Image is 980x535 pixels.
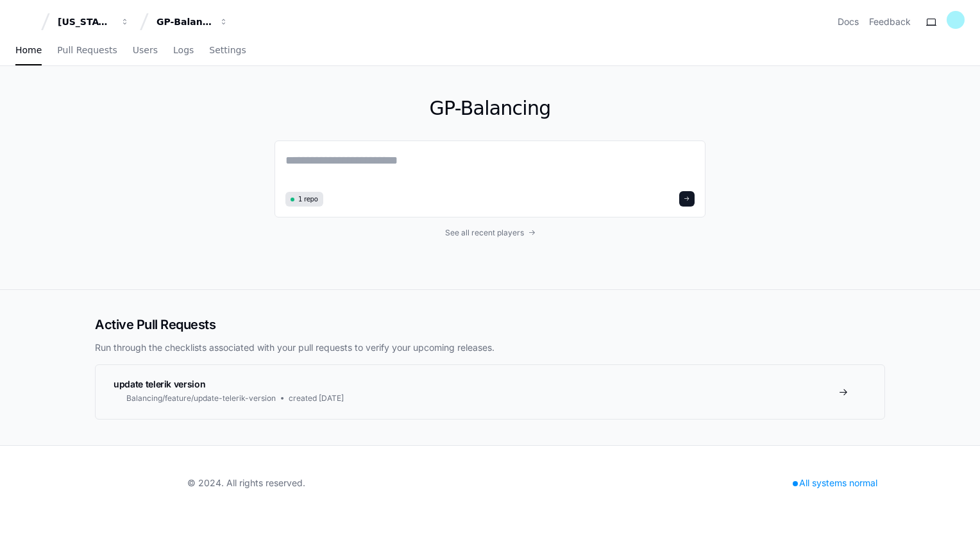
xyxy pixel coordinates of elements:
[445,228,524,238] span: See all recent players
[298,194,318,204] span: 1 repo
[869,15,911,28] button: Feedback
[187,477,305,489] div: © 2024. All rights reserved.
[53,10,135,33] button: [US_STATE] Pacific
[275,97,705,120] h1: GP-Balancing
[173,36,194,65] a: Logs
[15,46,42,54] span: Home
[57,46,117,54] span: Pull Requests
[95,341,885,354] p: Run through the checklists associated with your pull requests to verify your upcoming releases.
[151,10,233,33] button: GP-Balancing
[156,15,212,28] div: GP-Balancing
[785,474,885,492] div: All systems normal
[95,316,885,334] h2: Active Pull Requests
[289,393,344,403] span: created [DATE]
[57,36,117,65] a: Pull Requests
[15,36,42,65] a: Home
[838,15,859,28] a: Docs
[96,365,884,419] a: update telerik versionBalancing/feature/update-telerik-versioncreated [DATE]
[58,15,113,28] div: [US_STATE] Pacific
[275,228,705,238] a: See all recent players
[209,36,246,65] a: Settings
[126,393,276,403] span: Balancing/feature/update-telerik-version
[114,378,205,389] span: update telerik version
[209,46,246,54] span: Settings
[173,46,194,54] span: Logs
[133,36,158,65] a: Users
[133,46,158,54] span: Users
